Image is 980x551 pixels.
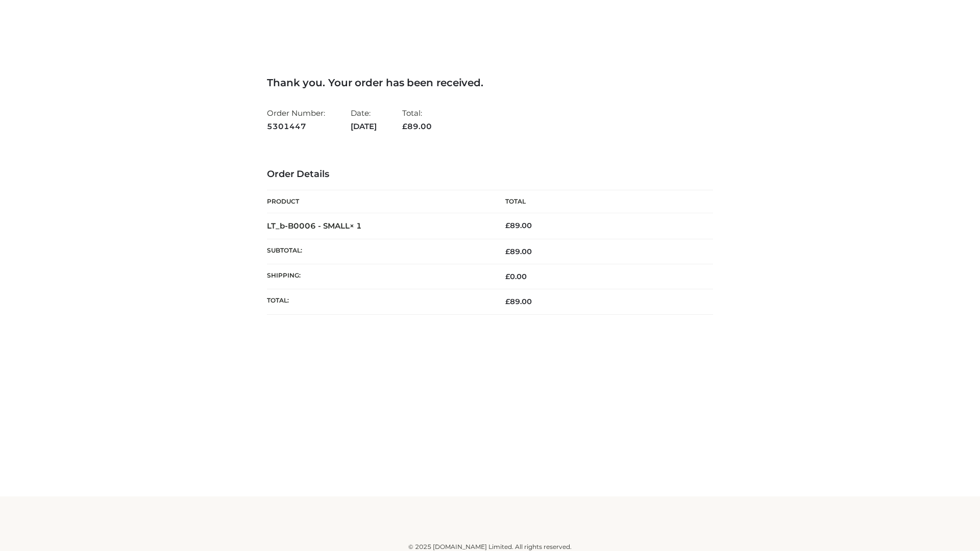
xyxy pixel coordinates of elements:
[350,221,362,231] strong: × 1
[267,77,713,89] h3: Thank you. Your order has been received.
[490,190,713,213] th: Total
[505,221,532,230] bdi: 89.00
[267,239,490,264] th: Subtotal:
[505,272,527,281] bdi: 0.00
[267,221,362,231] strong: LT_b-B0006 - SMALL
[505,297,510,306] span: £
[267,289,490,314] th: Total:
[505,272,510,281] span: £
[505,247,532,256] span: 89.00
[351,104,377,135] li: Date:
[267,120,325,133] strong: 5301447
[402,104,432,135] li: Total:
[402,121,407,131] span: £
[505,221,510,230] span: £
[351,120,377,133] strong: [DATE]
[505,247,510,256] span: £
[267,264,490,289] th: Shipping:
[267,104,325,135] li: Order Number:
[505,297,532,306] span: 89.00
[267,169,713,180] h3: Order Details
[267,190,490,213] th: Product
[402,121,432,131] span: 89.00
